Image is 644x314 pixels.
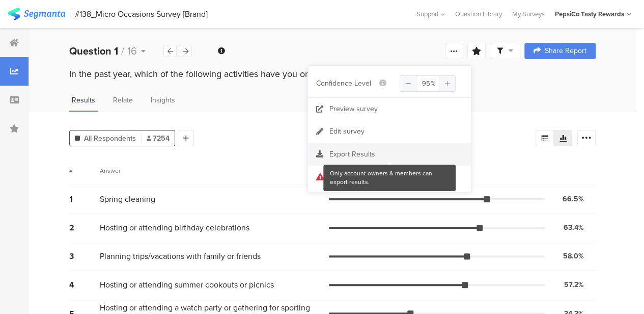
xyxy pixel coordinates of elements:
[564,222,584,233] div: 63.4%
[545,47,586,55] span: Share Report
[100,166,121,175] div: Answer
[69,250,100,262] div: 3
[416,6,445,22] div: Support
[329,126,365,137] div: Edit survey
[69,279,100,291] div: 4
[100,222,249,233] span: Hosting or attending birthday celebrations
[151,95,175,106] span: Insights
[69,8,71,20] div: |
[100,250,261,262] span: Planning trips/vacations with family or friends
[400,75,456,92] input: Confidence Level
[100,279,274,291] span: Hosting or attending summer cookouts or picnics
[113,95,133,106] span: Relate
[69,166,100,175] div: #
[329,104,378,114] div: Preview survey
[147,133,170,144] span: 7254
[69,193,100,205] div: 1
[555,9,624,19] div: PepsiCo Tasty Rewards
[431,78,436,88] span: %
[564,279,584,290] div: 57.2%
[329,149,375,160] span: Export Results
[308,98,471,120] a: Preview survey
[8,8,65,20] img: segmanta logo
[84,133,136,144] span: All Respondents
[563,251,584,261] div: 58.0%
[507,9,550,19] a: My Surveys
[72,95,95,106] span: Results
[69,222,100,233] div: 2
[69,67,596,81] div: In the past year, which of the following activities have you or others in your household taken pa...
[316,78,371,89] span: Confidence Level
[127,43,137,59] span: 16
[100,193,155,205] span: Spring cleaning
[326,166,452,190] div: Only account owners & members can export results.
[450,9,507,19] a: Question Library
[308,120,471,143] a: Edit survey
[563,194,584,204] div: 66.5%
[75,9,208,19] div: #138_Micro Occasions Survey [Brand]
[121,43,124,59] span: /
[69,43,118,59] b: Question 1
